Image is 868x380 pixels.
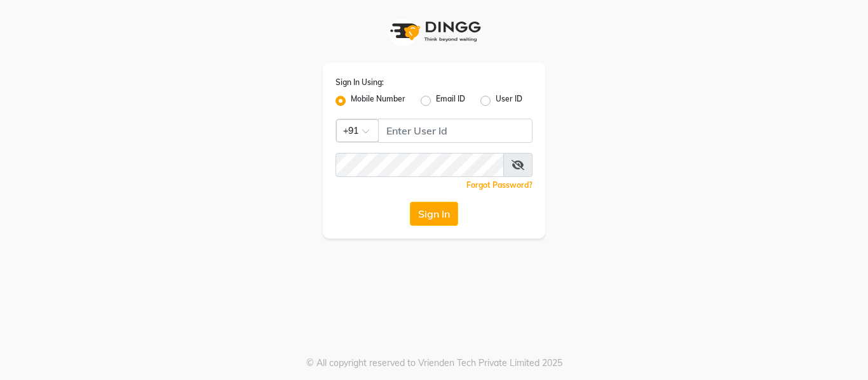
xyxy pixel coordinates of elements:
[496,93,522,108] label: User ID
[336,77,384,88] label: Sign In Using:
[410,202,458,226] button: Sign In
[336,153,504,177] input: Username
[383,13,485,50] img: logo1.svg
[378,119,532,143] input: Username
[436,93,465,108] label: Email ID
[351,93,405,108] label: Mobile Number
[466,180,532,190] a: Forgot Password?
